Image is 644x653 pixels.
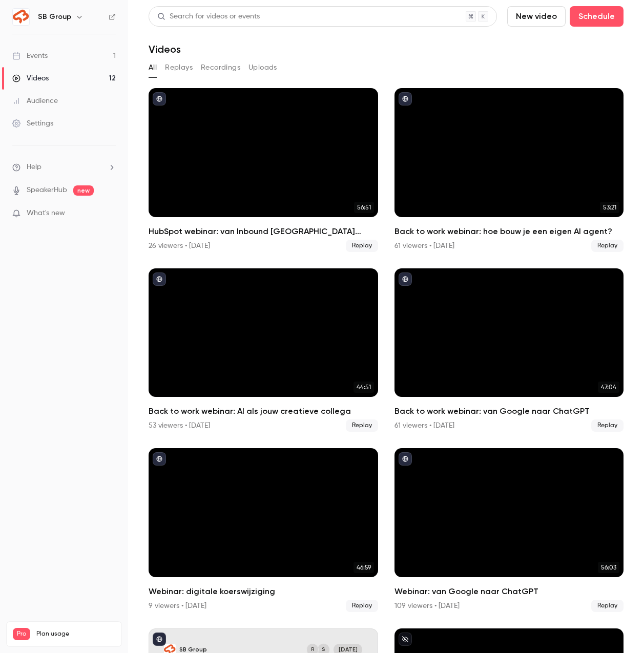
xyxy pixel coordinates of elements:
section: Videos [149,6,624,647]
h2: Webinar: van Google naar ChatGPT [394,585,624,598]
button: published [153,633,166,646]
button: published [153,272,166,286]
a: SpeakerHub [27,185,67,196]
span: Replay [346,600,378,612]
button: unpublished [399,633,412,646]
li: HubSpot webinar: van Inbound San Francisco naar jouw CRM [149,88,378,252]
span: 44:51 [354,382,374,393]
span: Replay [591,600,624,612]
span: 46:59 [354,562,374,573]
button: Recordings [201,59,240,76]
button: New video [507,6,566,27]
button: published [399,452,412,466]
h2: Back to work webinar: AI als jouw creatieve collega [149,405,378,417]
span: 56:03 [598,562,619,573]
li: help-dropdown-opener [12,162,116,173]
a: 53:21Back to work webinar: hoe bouw je een eigen AI agent?61 viewers • [DATE]Replay [394,88,624,252]
span: new [73,185,94,196]
span: Help [27,162,41,173]
div: Audience [12,96,58,106]
li: Back to work webinar: van Google naar ChatGPT [394,268,624,432]
h2: Back to work webinar: hoe bouw je een eigen AI agent? [394,225,624,238]
h2: HubSpot webinar: van Inbound [GEOGRAPHIC_DATA][PERSON_NAME] jouw CRM [149,225,378,238]
button: Uploads [248,59,277,76]
span: Replay [591,240,624,252]
span: 53:21 [600,202,619,213]
div: 53 viewers • [DATE] [149,420,210,431]
h6: SB Group [38,12,71,22]
button: published [153,92,166,106]
span: What's new [27,208,65,219]
div: 109 viewers • [DATE] [394,601,460,611]
div: 61 viewers • [DATE] [394,420,454,431]
h2: Back to work webinar: van Google naar ChatGPT [394,405,624,417]
button: Replays [165,59,193,76]
a: 46:59Webinar: digitale koerswijziging9 viewers • [DATE]Replay [149,448,378,612]
span: Replay [346,419,378,432]
span: 47:04 [598,382,619,393]
img: SB Group [13,9,29,25]
button: published [153,452,166,466]
span: Replay [591,419,624,432]
h1: Videos [149,43,181,55]
a: 47:04Back to work webinar: van Google naar ChatGPT61 viewers • [DATE]Replay [394,268,624,432]
span: Plan usage [36,630,115,638]
button: All [149,59,157,76]
div: Videos [12,73,49,83]
button: published [399,272,412,286]
button: published [399,92,412,106]
span: Replay [346,240,378,252]
span: Pro [13,628,30,640]
div: 26 viewers • [DATE] [149,241,210,251]
li: Back to work webinar: AI als jouw creatieve collega [149,268,378,432]
h2: Webinar: digitale koerswijziging [149,585,378,598]
a: 56:51HubSpot webinar: van Inbound [GEOGRAPHIC_DATA][PERSON_NAME] jouw CRM26 viewers • [DATE]Replay [149,88,378,252]
li: Back to work webinar: hoe bouw je een eigen AI agent? [394,88,624,252]
div: Search for videos or events [157,11,260,22]
li: Webinar: van Google naar ChatGPT [394,448,624,612]
li: Webinar: digitale koerswijziging [149,448,378,612]
div: Events [12,51,48,61]
a: 56:03Webinar: van Google naar ChatGPT109 viewers • [DATE]Replay [394,448,624,612]
div: 61 viewers • [DATE] [394,241,454,251]
button: Schedule [570,6,624,27]
iframe: Noticeable Trigger [103,209,116,218]
span: 56:51 [354,202,374,213]
div: Settings [12,118,53,129]
a: 44:51Back to work webinar: AI als jouw creatieve collega53 viewers • [DATE]Replay [149,268,378,432]
div: 9 viewers • [DATE] [149,601,206,611]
